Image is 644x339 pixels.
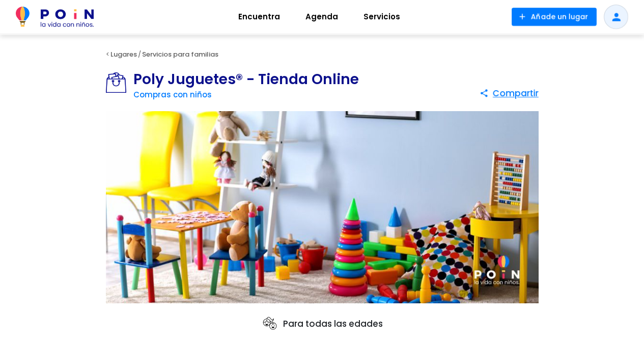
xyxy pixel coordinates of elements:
div: < / [93,47,551,62]
img: Compras con niños [106,72,133,93]
a: Lugares [110,49,137,59]
a: Encuentra [226,5,293,29]
a: Compras con niños [133,89,212,100]
a: Agenda [293,5,351,29]
button: Compartir [480,84,539,102]
img: POiN [16,7,94,27]
span: Agenda [301,9,343,25]
a: Servicios para familias [142,49,218,59]
img: Poly Juguetes® - Tienda Online [106,111,539,304]
a: Servicios [351,5,413,29]
button: Añade un lugar [512,8,597,26]
span: Servicios [359,9,405,25]
p: Para todas las edades [262,316,383,332]
h1: Poly Juguetes® - Tienda Online [133,72,359,87]
span: Encuentra [234,9,285,25]
img: ages icon [262,316,278,332]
